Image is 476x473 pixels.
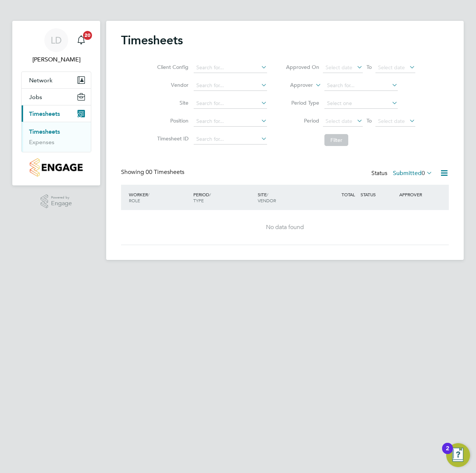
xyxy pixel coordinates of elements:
nav: Main navigation [12,21,100,185]
span: Jobs [29,93,42,101]
div: WORKER [127,188,191,207]
input: Search for... [194,116,267,127]
input: Search for... [194,134,267,145]
span: / [209,191,211,197]
label: Period Type [286,99,319,106]
a: Expenses [29,139,54,146]
label: Position [155,117,188,124]
label: Approved On [286,64,319,70]
div: No data found [128,223,441,231]
label: Submitted [393,169,432,177]
span: Network [29,77,53,84]
span: To [364,116,374,126]
div: Status [371,168,434,179]
button: Timesheets [22,105,91,122]
span: Select date [378,118,405,124]
label: Vendor [155,82,188,88]
input: Search for... [194,98,267,109]
a: Timesheets [29,128,60,135]
input: Search for... [194,63,267,73]
span: Engage [51,200,72,207]
a: Go to home page [21,158,91,177]
a: Powered byEngage [41,194,72,209]
input: Search for... [324,80,398,91]
span: To [364,62,374,72]
div: SITE [256,188,320,207]
span: LD [51,35,62,45]
label: Period [286,117,319,124]
span: VENDOR [258,197,276,203]
button: Filter [324,134,348,146]
label: Client Config [155,64,188,70]
a: LD[PERSON_NAME] [21,28,91,64]
span: 20 [83,31,92,40]
span: / [148,191,149,197]
span: / [267,191,268,197]
span: TYPE [193,197,204,203]
button: Open Resource Center, 2 new notifications [446,443,470,467]
a: 20 [74,28,89,52]
div: PERIOD [191,188,256,207]
span: Select date [378,64,405,71]
img: countryside-properties-logo-retina.png [30,158,82,177]
label: Site [155,99,188,106]
label: Approver [279,82,313,89]
button: Jobs [22,89,91,105]
input: Select one [324,98,398,109]
input: Search for... [194,80,267,91]
span: Select date [326,118,352,124]
span: 00 Timesheets [146,168,184,176]
div: 2 [446,448,449,458]
span: 0 [422,169,425,177]
span: Timesheets [29,110,60,117]
div: STATUS [359,188,397,201]
span: TOTAL [342,191,355,197]
span: Liam D'unienville [21,55,91,64]
div: Timesheets [22,122,91,152]
label: Timesheet ID [155,135,188,142]
button: Network [22,72,91,88]
div: APPROVER [397,188,436,201]
span: Powered by [51,194,72,201]
span: ROLE [129,197,140,203]
h2: Timesheets [121,33,183,48]
div: Showing [121,168,186,176]
span: Select date [326,64,352,71]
